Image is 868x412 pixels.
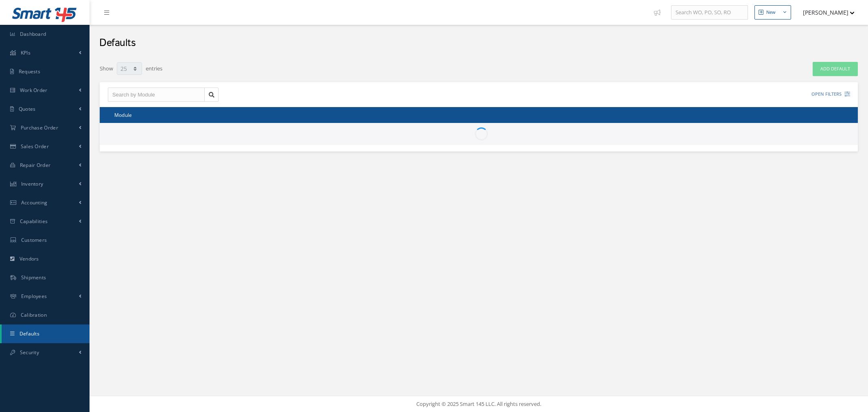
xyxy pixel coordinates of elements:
div: New [766,9,776,16]
button: Open Filters [804,88,850,101]
a: Defaults [2,324,90,343]
input: Search WO, PO, SO, RO [671,5,748,20]
span: Accounting [21,199,48,206]
span: Employees [21,293,47,300]
button: New [754,5,791,20]
label: Show [100,61,113,73]
span: Defaults [20,330,39,337]
span: Quotes [19,105,36,112]
a: ADD DEFAULT [813,62,858,76]
button: [PERSON_NAME] [795,4,855,20]
input: Search by Module [108,88,205,102]
h2: Defaults [99,37,136,49]
span: Inventory [21,180,44,187]
span: Capabilities [20,218,48,225]
span: Module [114,111,132,118]
span: Security [20,349,39,356]
span: Dashboard [20,31,46,37]
label: entries [146,61,162,73]
span: Vendors [20,255,39,262]
span: Purchase Order [21,124,58,131]
span: Shipments [21,274,46,281]
span: Repair Order [20,162,51,169]
span: Customers [21,237,47,243]
span: KPIs [21,49,31,56]
span: Calibration [21,311,47,318]
span: Work Order [20,87,48,94]
span: Requests [19,68,40,75]
div: Copyright © 2025 Smart 145 LLC. All rights reserved. [98,400,860,408]
span: Sales Order [21,143,49,150]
